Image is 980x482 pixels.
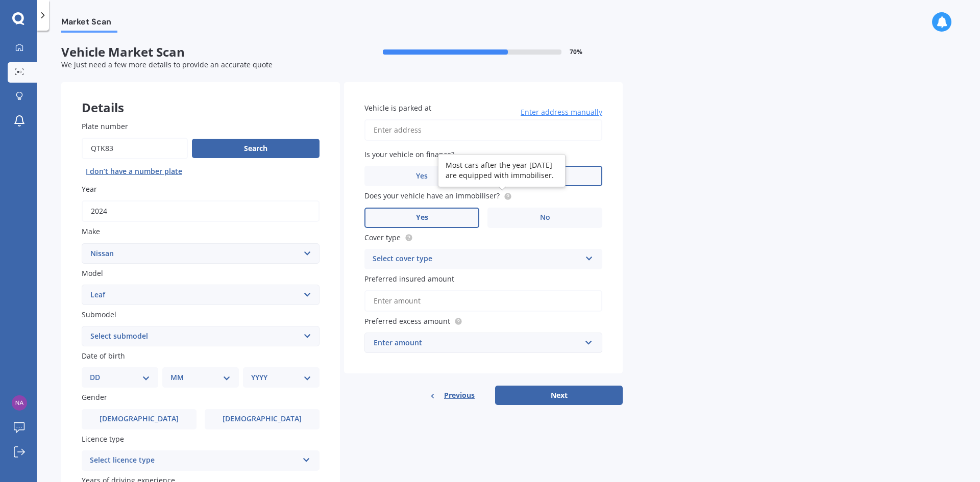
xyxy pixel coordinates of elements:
span: Market Scan [61,17,117,31]
span: 70 % [570,48,582,56]
span: Enter address manually [521,107,602,117]
span: Does your vehicle have an immobiliser? [364,191,500,201]
button: Next [495,386,623,405]
span: Gender [82,393,107,402]
span: [DEMOGRAPHIC_DATA] [100,415,179,423]
input: YYYY [82,200,320,222]
span: Year [82,184,97,194]
span: Yes [416,172,428,181]
span: No [540,213,550,222]
span: Yes [416,213,428,222]
div: Details [61,82,340,113]
span: Vehicle Market Scan [61,45,342,60]
span: Previous [444,388,475,403]
div: Select cover type [373,253,581,265]
input: Enter amount [364,290,602,312]
span: We just need a few more details to provide an accurate quote [61,60,273,69]
span: Vehicle is parked at [364,103,431,113]
div: Enter amount [374,337,581,348]
span: Preferred excess amount [364,316,450,326]
button: I don’t have a number plate [82,163,186,180]
span: Cover type [364,233,401,242]
span: Licence type [82,434,124,444]
span: Submodel [82,310,116,319]
span: [DEMOGRAPHIC_DATA] [223,415,302,423]
span: Preferred insured amount [364,274,454,284]
span: Make [82,227,100,237]
img: 5521235cfd6277e4bfd52a68b2dbe4d6 [12,395,27,411]
div: Most cars after the year [DATE] are equipped with immobiliser. [446,160,558,181]
div: Select licence type [90,454,298,467]
span: Model [82,268,103,278]
span: Is your vehicle on finance? [364,149,454,159]
button: Search [192,139,320,158]
input: Enter plate number [82,138,188,159]
input: Enter address [364,119,602,141]
span: Plate number [82,121,128,131]
span: Date of birth [82,351,125,361]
